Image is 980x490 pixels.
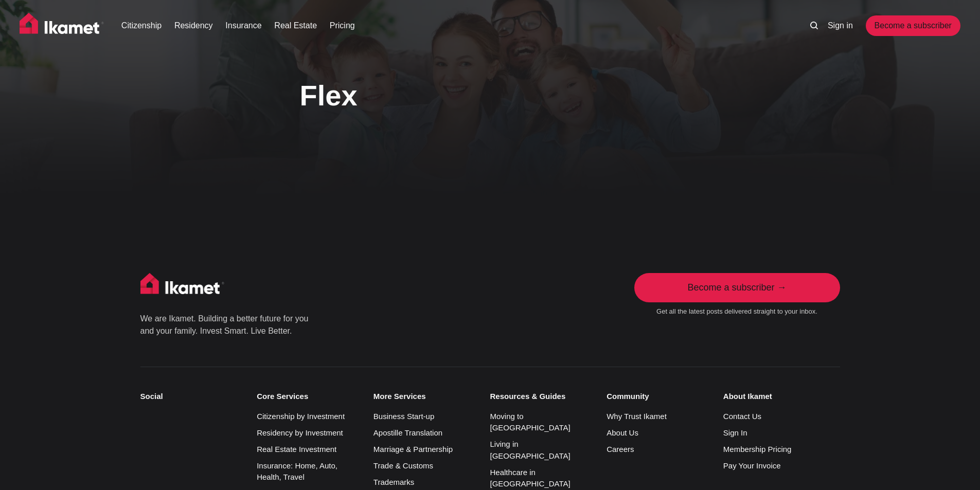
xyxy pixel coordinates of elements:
[607,428,638,437] a: About Us
[828,20,853,32] a: Sign in
[174,20,213,32] a: Residency
[490,392,587,401] small: Resources & Guides
[607,445,634,453] a: Careers
[257,445,336,453] a: Real Estate Investment
[225,20,261,32] a: Insurance
[257,428,343,437] a: Residency by Investment
[723,445,792,453] a: Membership Pricing
[723,428,747,437] a: Sign In
[300,78,681,113] h1: Flex
[607,412,667,421] a: Why Trust Ikamet
[373,461,433,470] a: Trade & Customs
[373,445,453,453] a: Marriage & Partnership
[257,392,354,401] small: Core Services
[607,392,704,401] small: Community
[723,392,821,401] small: About Ikamet
[121,20,162,32] a: Citizenship
[866,15,960,36] a: Become a subscriber
[490,468,571,488] a: Healthcare in [GEOGRAPHIC_DATA]
[373,478,414,486] a: Trademarks
[140,313,310,337] p: We are Ikamet. Building a better future for you and your family. Invest Smart. Live Better.
[257,461,337,482] a: Insurance: Home, Auto, Health, Travel
[490,412,571,432] a: Moving to [GEOGRAPHIC_DATA]
[373,392,471,401] small: More Services
[723,412,761,421] a: Contact Us
[490,440,571,460] a: Living in [GEOGRAPHIC_DATA]
[634,307,840,316] small: Get all the latest posts delivered straight to your inbox.
[20,13,104,39] img: Ikamet home
[373,412,434,421] a: Business Start-up
[140,273,225,299] img: Ikamet home
[330,20,355,32] a: Pricing
[634,273,840,303] a: Become a subscriber →
[140,392,238,401] small: Social
[257,412,345,421] a: Citizenship by Investment
[373,428,442,437] a: Apostille Translation
[274,20,317,32] a: Real Estate
[723,461,781,470] a: Pay Your Invoice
